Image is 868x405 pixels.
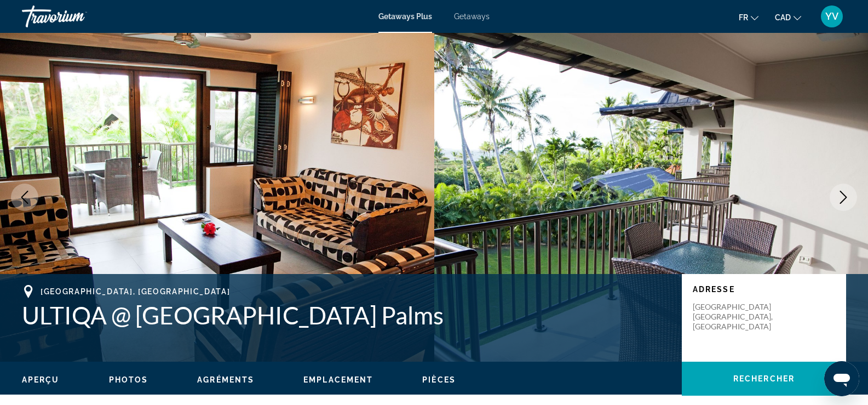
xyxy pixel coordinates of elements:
button: Agréments [197,375,254,385]
span: Rechercher [733,374,795,383]
p: Adresse [693,285,835,294]
button: Change language [739,9,758,25]
button: Change currency [775,9,801,25]
span: [GEOGRAPHIC_DATA], [GEOGRAPHIC_DATA] [41,287,230,296]
span: YV [825,11,838,22]
span: CAD [775,13,791,22]
iframe: Button to launch messaging window [824,361,859,396]
button: Pièces [422,375,456,385]
span: fr [739,13,748,22]
button: Emplacement [303,375,373,385]
button: Next image [830,184,857,211]
button: Previous image [11,184,38,211]
a: Getaways Plus [378,12,432,21]
h1: ULTIQA @ [GEOGRAPHIC_DATA] Palms [22,301,671,329]
button: User Menu [818,5,846,28]
button: Photos [109,375,148,385]
a: Travorium [22,2,131,31]
button: Rechercher [682,362,846,396]
p: [GEOGRAPHIC_DATA] [GEOGRAPHIC_DATA], [GEOGRAPHIC_DATA] [693,302,780,332]
button: Aperçu [22,375,60,385]
a: Getaways [454,12,490,21]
